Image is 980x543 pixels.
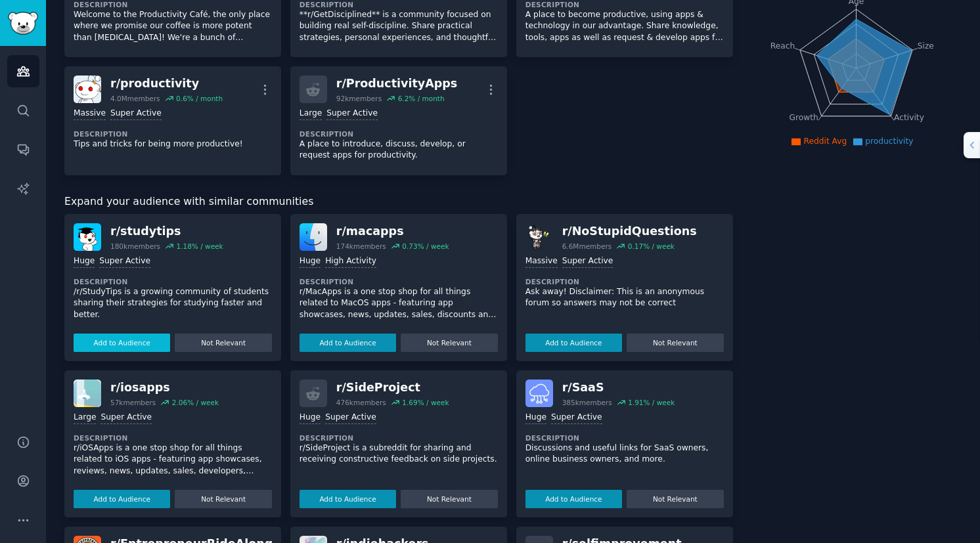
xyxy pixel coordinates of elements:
[300,443,498,466] p: r/SideProject is a subreddit for sharing and receiving constructive feedback on side projects.
[525,223,553,251] img: NoStupidQuestions
[628,398,675,407] div: 1.91 % / week
[74,108,106,120] div: Massive
[770,41,795,50] tspan: Reach
[336,94,382,103] div: 92k members
[99,255,150,268] div: Super Active
[865,137,913,146] span: productivity
[894,113,924,122] tspan: Activity
[64,66,281,175] a: productivityr/productivity4.0Mmembers0.6% / monthMassiveSuper ActiveDescriptionTips and tricks fo...
[74,277,272,286] dt: Description
[562,398,612,407] div: 385k members
[336,242,386,251] div: 174k members
[325,255,376,268] div: High Activity
[74,412,96,424] div: Large
[525,334,622,352] button: Add to Audience
[917,41,933,50] tspan: Size
[336,380,449,396] div: r/ SideProject
[402,398,449,407] div: 1.69 % / week
[525,490,622,508] button: Add to Audience
[300,9,498,44] p: **r/GetDisciplined** is a community focused on building real self-discipline. Share practical str...
[74,490,170,508] button: Add to Audience
[300,108,322,120] div: Large
[74,255,95,268] div: Huge
[74,380,101,407] img: iosapps
[525,412,546,424] div: Huge
[74,286,272,321] p: /r/StudyTips is a growing community of students sharing their strategies for studying faster and ...
[562,242,612,251] div: 6.6M members
[401,334,497,352] button: Not Relevant
[562,380,675,396] div: r/ SaaS
[110,76,223,92] div: r/ productivity
[300,129,498,139] dt: Description
[172,398,219,407] div: 2.06 % / week
[627,334,723,352] button: Not Relevant
[525,380,553,407] img: SaaS
[300,334,396,352] button: Add to Audience
[336,76,457,92] div: r/ ProductivityApps
[290,66,507,175] a: r/ProductivityApps92kmembers6.2% / monthLargeSuper ActiveDescriptionA place to introduce, discuss...
[175,334,271,352] button: Not Relevant
[398,94,445,103] div: 6.2 % / month
[300,286,498,321] p: r/MacApps is a one stop shop for all things related to MacOS apps - featuring app showcases, news...
[525,286,724,309] p: Ask away! Disclaimer: This is an anonymous forum so answers may not be correct
[300,433,498,443] dt: Description
[74,433,272,443] dt: Description
[336,398,386,407] div: 476k members
[525,433,724,443] dt: Description
[525,443,724,466] p: Discussions and useful links for SaaS owners, online business owners, and more.
[525,277,724,286] dt: Description
[74,9,272,44] p: Welcome to the Productivity Café, the only place where we promise our coffee is more potent than ...
[176,94,223,103] div: 0.6 % / month
[300,490,396,508] button: Add to Audience
[64,194,313,210] span: Expand your audience with similar communities
[551,412,602,424] div: Super Active
[325,412,376,424] div: Super Active
[74,129,272,139] dt: Description
[74,334,170,352] button: Add to Audience
[300,139,498,162] p: A place to introduce, discuss, develop, or request apps for productivity.
[8,12,38,35] img: GummySearch logo
[326,108,378,120] div: Super Active
[300,255,321,268] div: Huge
[74,76,101,103] img: productivity
[300,277,498,286] dt: Description
[300,412,321,424] div: Huge
[402,242,449,251] div: 0.73 % / week
[628,242,675,251] div: 0.17 % / week
[74,139,272,150] p: Tips and tricks for being more productive!
[627,490,723,508] button: Not Relevant
[110,94,160,103] div: 4.0M members
[110,380,219,396] div: r/ iosapps
[803,137,847,146] span: Reddit Avg
[336,223,449,240] div: r/ macapps
[110,242,160,251] div: 180k members
[525,255,558,268] div: Massive
[100,412,152,424] div: Super Active
[175,490,271,508] button: Not Relevant
[300,223,327,251] img: macapps
[110,398,156,407] div: 57k members
[110,223,223,240] div: r/ studytips
[562,255,613,268] div: Super Active
[401,490,497,508] button: Not Relevant
[176,242,223,251] div: 1.18 % / week
[562,223,697,240] div: r/ NoStupidQuestions
[789,113,818,122] tspan: Growth
[74,443,272,477] p: r/iOSApps is a one stop shop for all things related to iOS apps - featuring app showcases, review...
[525,9,724,44] p: A place to become productive, using apps & technology in our advantage. Share knowledge, tools, a...
[110,108,162,120] div: Super Active
[74,223,101,251] img: studytips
